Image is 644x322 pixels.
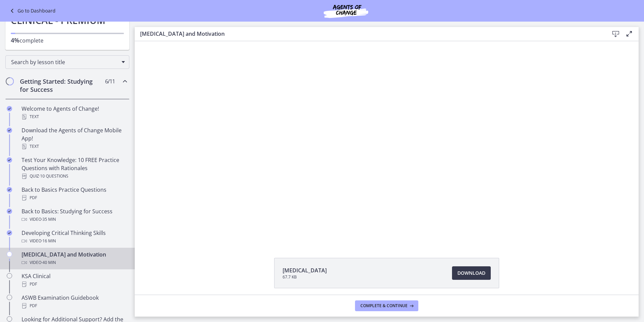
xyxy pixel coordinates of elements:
span: · 35 min [41,215,56,223]
div: PDF [22,302,127,310]
div: Developing Critical Thinking Skills [22,229,127,245]
div: Test Your Knowledge: 10 FREE Practice Questions with Rationales [22,156,127,180]
a: Go to Dashboard [8,7,56,15]
p: complete [11,36,124,45]
div: Download the Agents of Change Mobile App! [22,126,127,151]
div: PDF [22,280,127,288]
div: Video [22,259,127,267]
a: Download [452,266,491,280]
div: Video [22,237,127,245]
div: Video [22,215,127,223]
i: Completed [7,106,12,111]
span: 67.7 KB [283,274,327,280]
h3: [MEDICAL_DATA] and Motivation [140,30,598,38]
span: 4% [11,36,20,44]
div: KSA Clinical [22,272,127,288]
div: Quiz [22,172,127,180]
span: · 16 min [41,237,56,245]
div: Welcome to Agents of Change! [22,105,127,121]
div: Back to Basics: Studying for Success [22,207,127,223]
div: [MEDICAL_DATA] and Motivation [22,250,127,267]
div: Back to Basics Practice Questions [22,186,127,202]
span: 6 / 11 [105,77,115,85]
span: · 40 min [41,259,56,267]
i: Completed [7,209,12,214]
i: Completed [7,128,12,133]
img: Agents of Change [305,3,386,19]
span: [MEDICAL_DATA] [283,266,327,274]
iframe: Video Lesson [135,41,639,242]
div: ASWB Examination Guidebook [22,294,127,310]
span: Search by lesson title [11,58,118,66]
div: Text [22,142,127,151]
span: · 10 Questions [39,172,68,180]
span: Complete & continue [360,303,408,308]
i: Completed [7,230,12,236]
div: Search by lesson title [5,55,129,69]
h2: Getting Started: Studying for Success [20,77,102,93]
i: Completed [7,187,12,192]
i: Completed [7,157,12,163]
button: Complete & continue [355,300,418,311]
div: Text [22,113,127,121]
div: PDF [22,194,127,202]
span: Download [457,269,485,277]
